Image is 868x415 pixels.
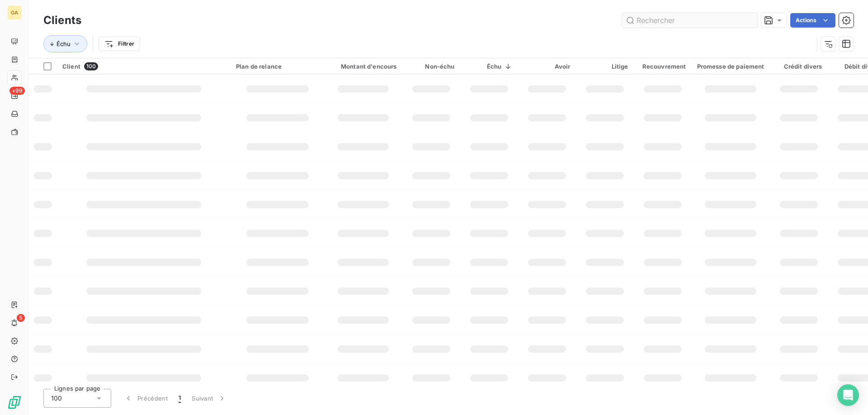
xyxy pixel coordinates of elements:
span: 100 [51,394,62,403]
div: Crédit divers [775,63,822,70]
div: Échu [466,63,513,70]
div: Litige [581,63,628,70]
div: Recouvrement [639,63,686,70]
span: Échu [57,40,71,47]
span: Client [62,63,80,70]
div: Promesse de paiement [697,63,764,70]
div: GA [7,5,22,20]
span: 5 [17,314,25,322]
button: Précédent [118,389,173,408]
div: Open Intercom Messenger [837,384,859,406]
button: 1 [173,389,186,408]
div: Montant d'encours [330,63,397,70]
div: Plan de relance [236,63,319,70]
input: Rechercher [622,13,758,28]
button: Échu [43,35,87,52]
div: Non-échu [408,63,455,70]
img: Logo LeanPay [7,395,22,410]
span: 1 [179,394,181,403]
button: Actions [790,13,835,28]
button: Suivant [186,389,232,408]
div: Avoir [524,63,571,70]
h3: Clients [43,12,81,28]
span: 100 [84,62,98,70]
span: +99 [9,87,25,95]
button: Filtrer [99,37,140,51]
